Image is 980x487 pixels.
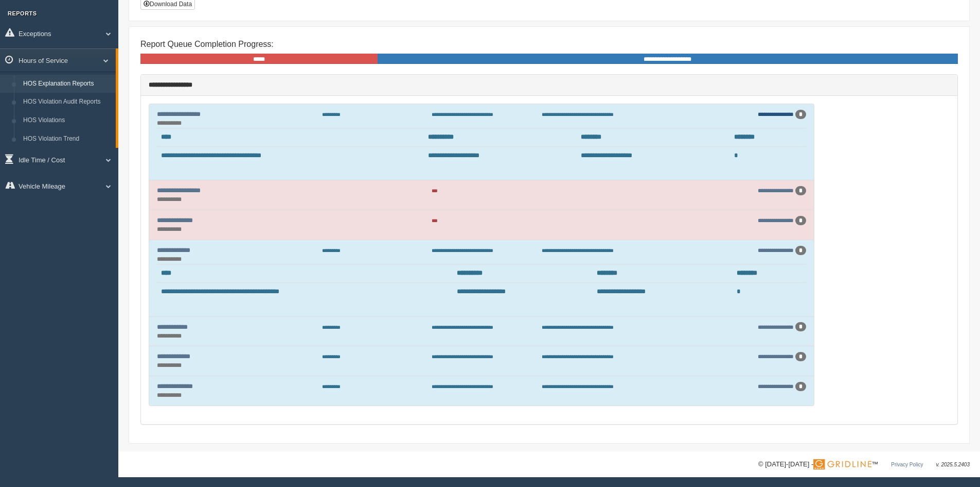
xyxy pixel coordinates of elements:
[19,93,116,111] a: HOS Violation Audit Reports
[19,130,116,148] a: HOS Violation Trend
[936,462,970,467] span: v. 2025.5.2403
[19,75,116,93] a: HOS Explanation Reports
[813,459,871,469] img: Gridline
[19,111,116,130] a: HOS Violations
[891,462,923,467] a: Privacy Policy
[758,459,970,470] div: © [DATE]-[DATE] - ™
[140,40,958,49] h4: Report Queue Completion Progress:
